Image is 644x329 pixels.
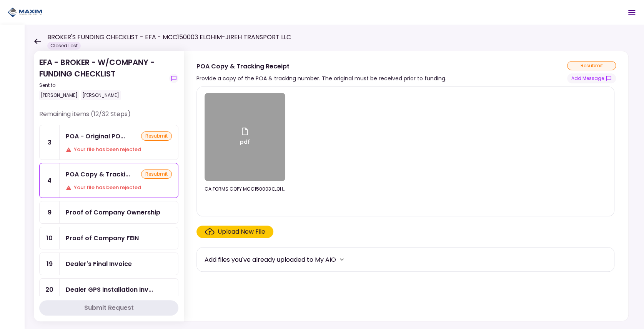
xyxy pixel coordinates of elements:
[40,125,60,160] div: 3
[47,42,81,50] div: Closed Lost
[184,51,629,321] div: POA Copy & Tracking ReceiptProvide a copy of the POA & tracking number. The original must be rece...
[39,278,178,301] a: 20Dealer GPS Installation Invoice
[81,90,121,100] div: [PERSON_NAME]
[196,74,446,83] div: Provide a copy of the POA & tracking number. The original must be received prior to funding.
[141,169,172,179] div: resubmit
[40,279,60,301] div: 20
[40,201,60,223] div: 9
[39,110,178,125] div: Remaining items (12/32 Steps)
[196,61,446,71] div: POA Copy & Tracking Receipt
[66,208,160,217] div: Proof of Company Ownership
[66,285,153,294] div: Dealer GPS Installation Invoice
[39,90,79,100] div: [PERSON_NAME]
[66,146,172,153] div: Your file has been rejected
[40,253,60,275] div: 19
[66,259,132,269] div: Dealer's Final Invoice
[169,74,178,83] button: show-messages
[196,226,273,238] span: Click here to upload the required document
[205,186,285,193] div: CA FORMS COPY MCC150003 ELOHIM-JIREH TRANSPORT LLC 2025.08.15.pdf
[8,7,42,18] img: Partner icon
[66,184,172,191] div: Your file has been rejected
[84,303,134,312] div: Submit Request
[40,227,60,249] div: 10
[218,227,265,236] div: Upload New File
[336,254,348,265] button: more
[66,233,139,243] div: Proof of Company FEIN
[567,61,616,70] div: resubmit
[39,253,178,275] a: 19Dealer's Final Invoice
[47,33,291,42] h1: BROKER'S FUNDING CHECKLIST - EFA - MCC150003 ELOHIM-JIREH TRANSPORT LLC
[567,73,616,83] button: show-messages
[141,131,172,141] div: resubmit
[240,127,250,148] div: pdf
[39,56,166,100] div: EFA - BROKER - W/COMPANY - FUNDING CHECKLIST
[39,125,178,160] a: 3POA - Original POA (not CA or GA)resubmitYour file has been rejected
[66,131,125,141] div: POA - Original POA (not CA or GA)
[39,163,178,198] a: 4POA Copy & Tracking ReceiptresubmitYour file has been rejected
[66,169,130,179] div: POA Copy & Tracking Receipt
[205,255,336,264] div: Add files you've already uploaded to My AIO
[39,82,166,89] div: Sent to:
[39,300,178,316] button: Submit Request
[622,3,641,22] button: Open menu
[40,163,60,198] div: 4
[39,227,178,249] a: 10Proof of Company FEIN
[39,201,178,224] a: 9Proof of Company Ownership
